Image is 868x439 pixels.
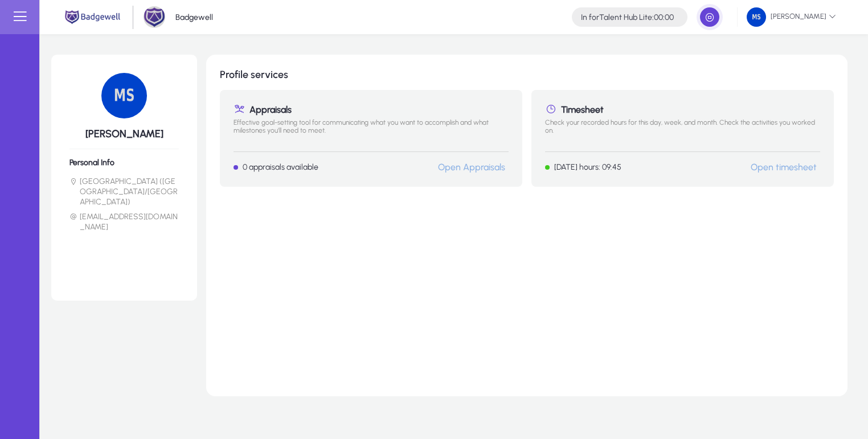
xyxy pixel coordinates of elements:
img: main.png [63,9,122,25]
p: Badgewell [175,13,213,22]
p: 0 appraisals available [243,162,318,172]
span: In for [581,13,599,22]
p: Check your recorded hours for this day, week, and month. Check the activities you worked on. [545,118,820,142]
img: 134.png [101,73,147,118]
h4: Talent Hub Lite [581,13,674,22]
h5: [PERSON_NAME] [69,128,179,140]
li: [GEOGRAPHIC_DATA] ([GEOGRAPHIC_DATA]/[GEOGRAPHIC_DATA]) [69,177,179,207]
h1: Appraisals [234,104,509,115]
img: 134.png [747,7,766,27]
span: [PERSON_NAME] [747,7,836,27]
button: [PERSON_NAME] [738,7,845,27]
h6: Personal Info [69,158,179,167]
span: 00:00 [654,13,674,22]
h1: Timesheet [545,104,820,115]
span: : [652,13,654,22]
li: [EMAIL_ADDRESS][DOMAIN_NAME] [69,212,179,232]
button: Open Appraisals [435,161,509,173]
h1: Profile services [220,68,834,81]
p: Effective goal-setting tool for communicating what you want to accomplish and what milestones you... [234,118,509,142]
img: 2.png [144,6,165,28]
a: Open timesheet [751,162,817,173]
p: [DATE] hours: 09:45 [554,162,621,172]
a: Open Appraisals [438,162,505,173]
button: Open timesheet [747,161,820,173]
